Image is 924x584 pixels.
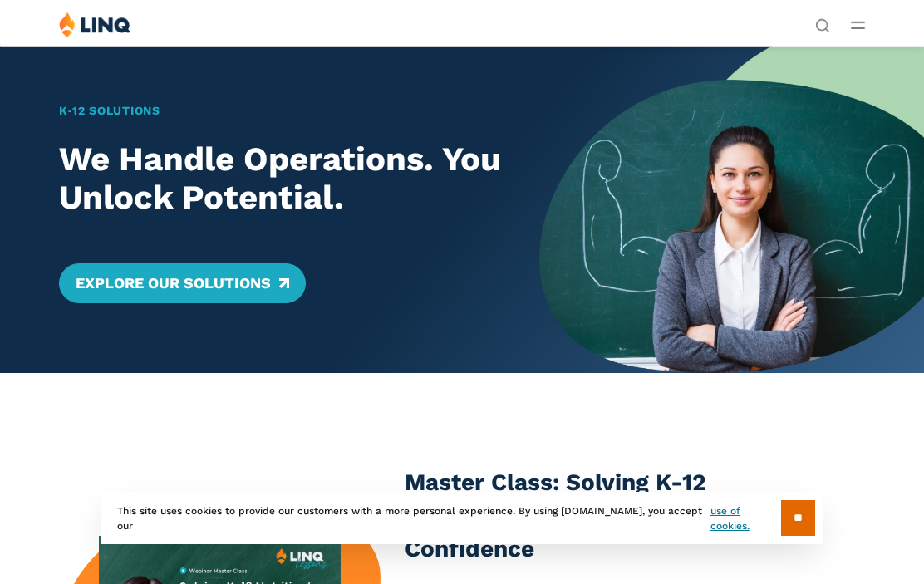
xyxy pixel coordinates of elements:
[710,503,781,533] a: use of cookies.
[59,12,131,37] img: LINQ | K‑12 Software
[815,12,830,32] nav: Utility Navigation
[539,46,924,373] img: Home Banner
[59,140,501,217] h2: We Handle Operations. You Unlock Potential.
[101,492,823,544] div: This site uses cookies to provide our customers with a more personal experience. By using [DOMAIN...
[59,263,306,303] a: Explore Our Solutions
[59,102,501,120] h1: K‑12 Solutions
[851,16,865,34] button: Open Main Menu
[405,466,795,565] h3: Master Class: Solving K-12 Nutrition’s Top 5 Obstacles With Confidence
[815,17,830,32] button: Open Search Bar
